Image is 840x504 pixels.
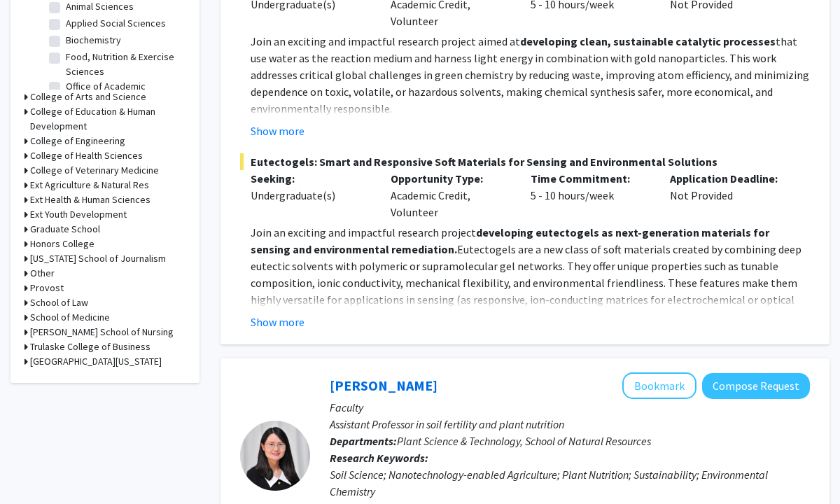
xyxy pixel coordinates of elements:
[330,399,810,416] p: Faculty
[391,170,510,187] p: Opportunity Type:
[251,187,370,204] div: Undergraduate(s)
[251,33,810,117] p: Join an exciting and impactful research project aimed at that use water as the reaction medium an...
[531,170,650,187] p: Time Commitment:
[330,451,428,465] b: Research Keywords:
[520,34,776,48] strong: developing clean, sustainable catalytic processes
[66,50,182,79] label: Food, Nutrition & Exercise Sciences
[251,224,810,375] p: Join an exciting and impactful research project Eutectogels are a new class of soft materials cre...
[30,148,143,163] h3: College of Health Sciences
[30,90,146,104] h3: College of Arts and Science
[380,170,520,220] div: Academic Credit, Volunteer
[30,178,149,192] h3: Ext Agriculture & Natural Res
[251,170,370,187] p: Seeking:
[330,377,437,394] a: [PERSON_NAME]
[251,122,304,139] button: Show more
[30,207,127,222] h3: Ext Youth Development
[251,225,769,256] strong: developing eutectogels as next-generation materials for sensing and environmental remediation.
[30,192,150,207] h3: Ext Health & Human Sciences
[659,170,799,220] div: Not Provided
[251,314,304,330] button: Show more
[330,434,397,448] b: Departments:
[10,441,59,493] iframe: Chat
[66,33,121,48] label: Biochemistry
[30,339,150,354] h3: Trulaske College of Business
[66,16,166,31] label: Applied Social Sciences
[30,354,162,369] h3: [GEOGRAPHIC_DATA][US_STATE]
[520,170,660,220] div: 5 - 10 hours/week
[30,237,94,251] h3: Honors College
[670,170,789,187] p: Application Deadline:
[30,104,185,134] h3: College of Education & Human Development
[30,222,100,237] h3: Graduate School
[30,281,64,295] h3: Provost
[66,79,182,108] label: Office of Academic Programs
[30,251,166,266] h3: [US_STATE] School of Journalism
[30,295,88,310] h3: School of Law
[30,325,174,339] h3: [PERSON_NAME] School of Nursing
[30,134,125,148] h3: College of Engineering
[702,373,810,399] button: Compose Request to Xiaoping Xin
[30,163,159,178] h3: College of Veterinary Medicine
[330,466,810,500] div: Soil Science; Nanotechnology-enabled Agriculture; Plant Nutrition; Sustainability; Environmental ...
[240,153,810,170] span: Eutectogels: Smart and Responsive Soft Materials for Sensing and Environmental Solutions
[622,372,696,399] button: Add Xiaoping Xin to Bookmarks
[330,416,810,433] p: Assistant Professor in soil fertility and plant nutrition
[397,434,651,448] span: Plant Science & Technology, School of Natural Resources
[30,310,110,325] h3: School of Medicine
[30,266,55,281] h3: Other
